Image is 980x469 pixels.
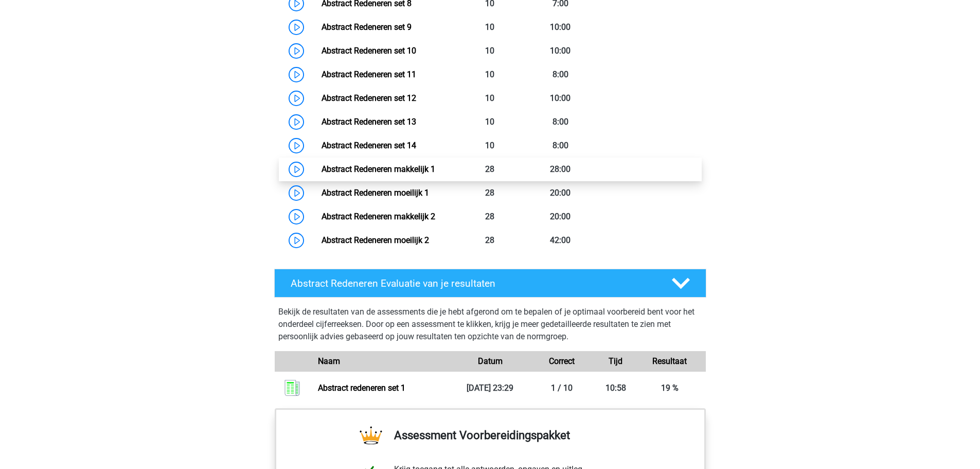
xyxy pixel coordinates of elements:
[526,355,598,368] div: Correct
[270,269,710,298] a: Abstract Redeneren Evaluatie van je resultaten
[310,355,454,368] div: Naam
[598,355,634,368] div: Tijd
[454,355,526,368] div: Datum
[322,188,429,198] a: Abstract Redeneren moeilijk 1
[322,235,429,245] a: Abstract Redeneren moeilijk 2
[291,277,655,289] h4: Abstract Redeneren Evaluatie van je resultaten
[634,355,706,368] div: Resultaat
[322,212,435,221] a: Abstract Redeneren makkelijk 2
[278,306,702,343] p: Bekijk de resultaten van de assessments die je hebt afgerond om te bepalen of je optimaal voorber...
[322,22,412,32] a: Abstract Redeneren set 9
[318,383,405,393] a: Abstract redeneren set 1
[322,46,416,56] a: Abstract Redeneren set 10
[322,117,416,127] a: Abstract Redeneren set 13
[322,93,416,103] a: Abstract Redeneren set 12
[322,141,416,150] a: Abstract Redeneren set 14
[322,164,435,174] a: Abstract Redeneren makkelijk 1
[322,70,416,79] a: Abstract Redeneren set 11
